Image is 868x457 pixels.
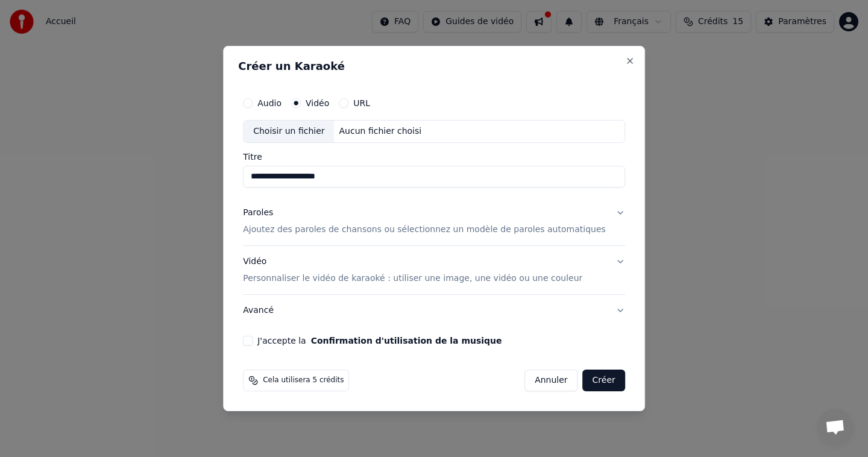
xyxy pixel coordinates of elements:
[306,99,329,107] label: Vidéo
[311,336,502,345] button: J'accepte la
[257,99,281,107] label: Audio
[243,224,606,236] p: Ajoutez des paroles de chansons ou sélectionnez un modèle de paroles automatiques
[583,370,625,391] button: Créer
[244,121,334,142] div: Choisir un fichier
[243,295,625,326] button: Avancé
[257,336,502,345] label: J'accepte la
[243,153,625,161] label: Titre
[238,61,630,72] h2: Créer un Karaoké
[524,370,577,391] button: Annuler
[335,125,427,137] div: Aucun fichier choisi
[243,256,582,285] div: Vidéo
[243,246,625,294] button: VidéoPersonnaliser le vidéo de karaoké : utiliser une image, une vidéo ou une couleur
[353,99,370,107] label: URL
[243,273,582,285] p: Personnaliser le vidéo de karaoké : utiliser une image, une vidéo ou une couleur
[243,197,625,245] button: ParolesAjoutez des paroles de chansons ou sélectionnez un modèle de paroles automatiques
[263,376,344,385] span: Cela utilisera 5 crédits
[243,207,273,219] div: Paroles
